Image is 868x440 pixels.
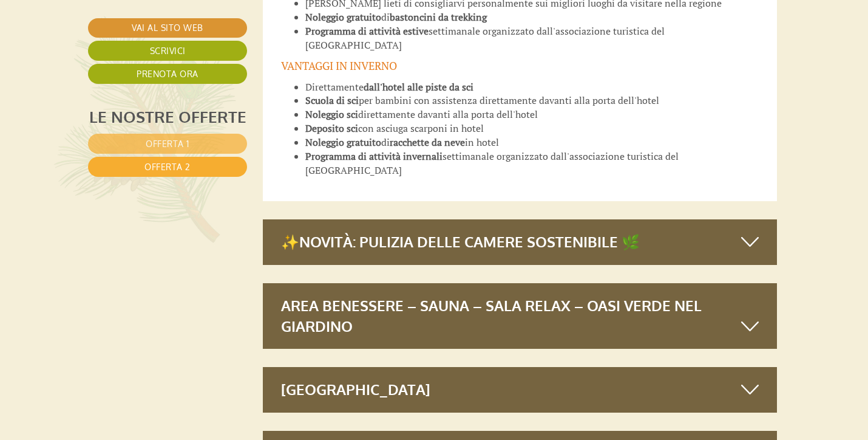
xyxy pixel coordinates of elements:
[305,94,359,107] strong: Scuola di sci
[305,10,759,24] li: di
[305,150,759,177] li: settimanale organizzato dall'associazione turistica del [GEOGRAPHIC_DATA]
[390,136,465,149] strong: racchette da neve
[305,24,401,38] strong: Programma di attività
[305,122,759,136] li: con asciuga scarponi in hotel
[305,24,759,52] li: settimanale organizzato dall'associazione turistica del [GEOGRAPHIC_DATA]
[88,105,247,128] div: Le nostre offerte
[263,367,778,412] div: [GEOGRAPHIC_DATA]
[305,122,358,135] strong: Deposito sci
[281,58,397,73] span: VANTAGGI IN INVERNO
[305,136,381,149] strong: Noleggio gratuito
[305,94,759,108] li: per bambini con assistenza direttamente davanti alla porta dell'hotel
[10,33,191,70] div: Buon giorno, come possiamo aiutarla?
[305,136,759,150] li: di in hotel
[305,108,759,122] li: direttamente davanti alla porta dell'hotel
[88,64,247,84] a: Prenota ora
[19,36,185,46] div: Berghotel Zum Zirm
[88,18,247,38] a: Vai al sito web
[263,283,778,349] div: Area benessere – Sauna – Sala relax – Oasi verde nel giardino
[263,219,778,264] div: ✨NOVITÀ: Pulizia delle camere sostenibile 🌿
[305,108,358,121] strong: Noleggio sci
[403,24,429,38] strong: estive
[305,150,442,163] strong: Programma di attività invernali
[88,41,247,61] a: Scrivici
[364,80,473,94] strong: dall'hotel alle piste da sci
[146,139,189,149] span: Offerta 1
[217,10,262,30] div: [DATE]
[305,80,759,94] li: Direttamente
[144,162,191,172] span: Offerta 2
[19,60,185,68] small: 17:09
[305,10,381,24] strong: Noleggio gratuito
[419,321,479,342] button: Invia
[390,10,487,24] strong: bastoncini da trekking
